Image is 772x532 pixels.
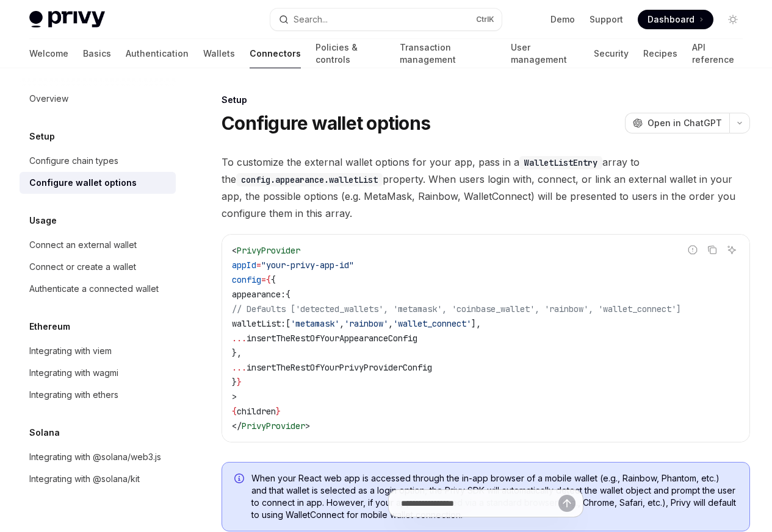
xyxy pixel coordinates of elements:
span: }, [232,347,242,358]
span: appearance: [232,289,286,300]
div: Integrating with @solana/kit [29,472,140,486]
span: ... [232,333,247,344]
span: > [232,391,237,402]
span: , [388,318,393,329]
div: Integrating with @solana/web3.js [29,450,161,464]
h5: Ethereum [29,319,70,334]
button: Open in ChatGPT [625,113,729,133]
span: 'rainbow' [344,318,388,329]
span: config [232,274,261,285]
span: PrivyProvider [242,420,305,431]
span: { [232,406,237,417]
div: Authenticate a connected wallet [29,282,159,296]
span: To customize the external wallet options for your app, pass in a array to the property. When user... [222,154,750,222]
a: API reference [692,39,743,68]
a: Integrating with wagmi [20,362,176,384]
span: { [271,274,276,285]
a: Wallets [203,39,235,68]
span: "your-privy-app-id" [261,260,354,271]
div: Setup [222,94,750,106]
a: Demo [550,13,575,26]
span: = [256,260,261,271]
div: Connect an external wallet [29,238,137,252]
a: Authenticate a connected wallet [20,278,176,300]
span: Open in ChatGPT [648,117,722,129]
code: config.appearance.walletList [236,173,383,186]
a: Configure chain types [20,150,176,172]
img: light logo [29,11,105,28]
button: Copy the contents from the code block [704,242,720,258]
a: Policies & controls [316,39,385,68]
button: Open search [270,9,502,30]
h5: Usage [29,213,57,228]
span: walletList: [232,318,286,329]
div: Integrating with wagmi [29,366,118,380]
h1: Configure wallet options [222,112,430,134]
a: Authentication [126,39,189,68]
input: Ask a question... [401,490,558,517]
a: Integrating with ethers [20,384,176,406]
div: Connect or create a wallet [29,260,136,274]
span: </ [232,420,242,431]
span: 'metamask' [290,318,339,329]
a: Overview [20,88,176,110]
button: Send message [558,495,575,512]
span: When your React web app is accessed through the in-app browser of a mobile wallet (e.g., Rainbow,... [251,472,737,521]
span: ... [232,362,247,373]
span: = [261,274,266,285]
a: Integrating with @solana/kit [20,468,176,490]
a: Transaction management [400,39,496,68]
a: Dashboard [638,10,713,29]
span: > [305,420,310,431]
span: insertTheRestOfYourPrivyProviderConfig [247,362,432,373]
a: Basics [83,39,111,68]
a: Integrating with @solana/web3.js [20,446,176,468]
span: ], [471,318,481,329]
div: Integrating with viem [29,344,112,358]
span: appId [232,260,256,271]
button: Toggle dark mode [723,10,743,29]
div: Integrating with ethers [29,388,118,402]
button: Report incorrect code [685,242,701,258]
code: WalletListEntry [519,156,602,169]
span: // Defaults ['detected_wallets', 'metamask', 'coinbase_wallet', 'rainbow', 'wallet_connect'] [232,303,681,314]
a: Integrating with viem [20,340,176,362]
span: } [232,377,237,388]
h5: Setup [29,129,55,144]
span: [ [286,318,290,329]
span: { [286,289,290,300]
span: PrivyProvider [237,245,300,256]
span: insertTheRestOfYourAppearanceConfig [247,333,417,344]
span: , [339,318,344,329]
span: Ctrl K [476,15,494,24]
a: Support [590,13,623,26]
span: } [276,406,281,417]
a: Security [594,39,629,68]
div: Configure chain types [29,154,118,168]
a: Recipes [643,39,677,68]
span: } [237,377,242,388]
h5: Solana [29,425,60,440]
a: Connect or create a wallet [20,256,176,278]
div: Search... [294,12,328,27]
a: Connectors [250,39,301,68]
a: Welcome [29,39,68,68]
button: Ask AI [724,242,740,258]
span: 'wallet_connect' [393,318,471,329]
span: Dashboard [648,13,694,26]
a: Configure wallet options [20,172,176,194]
svg: Info [234,473,247,486]
span: children [237,406,276,417]
div: Overview [29,91,68,106]
span: < [232,245,237,256]
a: Connect an external wallet [20,234,176,256]
div: Configure wallet options [29,176,137,190]
span: { [266,274,271,285]
a: User management [511,39,579,68]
